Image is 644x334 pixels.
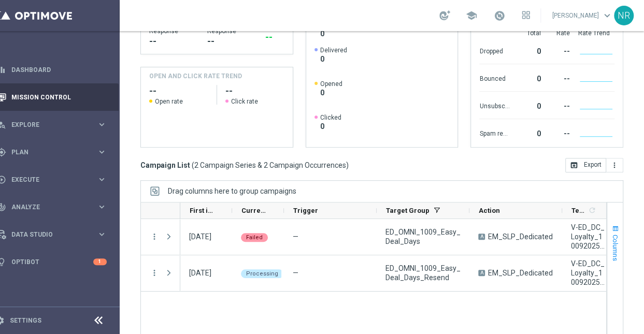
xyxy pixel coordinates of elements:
[194,161,346,170] span: 2 Campaign Series & 2 Campaign Occurrences
[466,10,477,21] span: school
[545,42,569,59] div: --
[11,248,93,275] a: Optibot
[578,29,614,37] div: Rate Trend
[11,177,97,183] span: Execute
[11,149,97,155] span: Plan
[571,207,586,214] span: Templates
[320,122,341,131] span: 0
[150,268,159,278] button: more_vert
[479,69,509,86] div: Bounced
[588,206,596,214] i: refresh
[241,268,283,278] colored-tag: Processing
[614,6,634,25] div: NR
[479,207,500,214] span: Action
[265,31,303,43] div: --
[346,161,349,170] span: )
[241,207,266,214] span: Current Status
[320,113,341,122] span: Clicked
[150,232,159,241] button: more_vert
[320,54,347,64] span: 0
[97,229,107,239] i: keyboard_arrow_right
[190,207,214,214] span: First in Range
[246,234,263,241] span: Failed
[11,56,107,83] a: Dashboard
[241,232,268,242] colored-tag: Failed
[565,161,623,169] multiple-options-button: Export to CSV
[513,124,540,141] div: 0
[571,259,605,287] span: V-ED_DC_Loyalty_10092025_EasyDealDays
[192,161,194,170] span: (
[565,158,606,172] button: open_in_browser Export
[545,29,569,37] div: Rate
[478,234,485,240] span: A
[320,29,333,38] span: 0
[141,219,180,255] div: Press SPACE to select this row.
[93,258,107,265] div: 1
[478,270,485,276] span: A
[611,235,620,261] span: Columns
[513,29,540,37] div: Total
[207,35,249,48] div: --
[479,42,509,59] div: Dropped
[246,270,278,277] span: Processing
[385,264,461,282] span: ED_OMNI_1009_Easy_Deal_Days_Resend
[513,42,540,59] div: 0
[551,8,614,23] a: [PERSON_NAME]keyboard_arrow_down
[189,232,211,241] div: 09 Oct 2025, Thursday
[10,317,41,324] a: Settings
[97,147,107,157] i: keyboard_arrow_right
[545,124,569,141] div: --
[231,97,258,106] span: Click rate
[586,205,596,216] span: Calculate column
[610,161,619,169] i: more_vert
[97,202,107,212] i: keyboard_arrow_right
[570,161,578,169] i: open_in_browser
[513,97,540,113] div: 0
[602,10,613,21] span: keyboard_arrow_down
[11,122,97,128] span: Explore
[386,207,430,214] span: Target Group
[293,207,318,214] span: Trigger
[97,175,107,184] i: keyboard_arrow_right
[513,69,540,86] div: 0
[11,231,97,238] span: Data Studio
[11,83,107,111] a: Mission Control
[545,97,569,113] div: --
[320,46,347,54] span: Delivered
[225,85,284,97] h2: --
[140,161,349,170] h3: Campaign List
[385,227,461,246] span: ED_OMNI_1009_Easy_Deal_Days
[545,69,569,86] div: --
[479,97,509,113] div: Unsubscribed
[155,97,183,106] span: Open rate
[571,223,605,251] span: V-ED_DC_Loyalty_10092025_EasyDealDays
[149,35,191,48] div: --
[189,268,211,278] div: 09 Oct 2025, Thursday
[293,233,298,241] span: —
[606,158,623,172] button: more_vert
[149,71,242,81] h4: OPEN AND CLICK RATE TREND
[168,187,296,195] span: Drag columns here to group campaigns
[488,268,553,278] span: EM_SLP_Dedicated
[149,85,208,97] h2: --
[168,187,296,195] div: Row Groups
[488,232,553,241] span: EM_SLP_Dedicated
[479,124,509,141] div: Spam reported
[11,204,97,210] span: Analyze
[320,88,342,97] span: 0
[293,269,298,277] span: —
[320,80,342,88] span: Opened
[97,120,107,129] i: keyboard_arrow_right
